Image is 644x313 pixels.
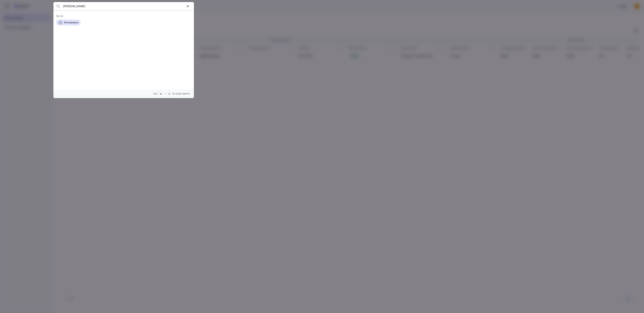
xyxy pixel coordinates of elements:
[169,93,170,95] span: B
[56,20,80,25] button: All employers
[64,21,78,24] span: All employers
[153,92,157,95] span: Use
[56,14,191,18] span: Go to
[160,93,162,95] span: ⌘
[172,92,190,95] span: for quick search
[164,92,166,95] span: +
